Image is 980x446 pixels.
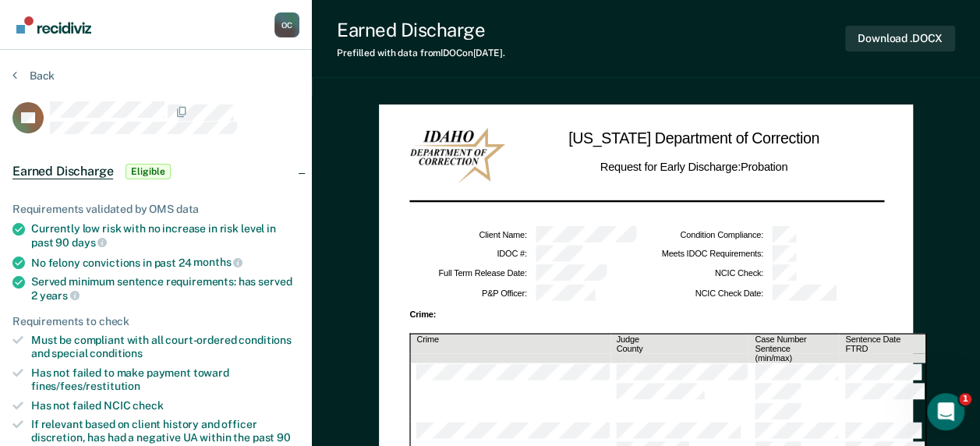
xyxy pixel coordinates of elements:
img: Profile image for Naomi [153,25,184,56]
span: Earned Discharge [12,164,113,179]
img: logo [31,30,117,55]
div: Send us a message [16,210,296,253]
span: 1 [959,393,971,405]
div: Profile image for Krysty [212,25,243,56]
th: Case Number [748,334,839,344]
div: Must be compliant with all court-ordered conditions and special [31,334,299,360]
div: Has not failed to make payment toward [31,366,299,393]
button: Download .DOCX [845,26,955,51]
div: Send us a message [32,223,260,239]
th: (min/max) [748,353,839,363]
div: Close [268,25,296,53]
button: Profile dropdown button [274,12,299,37]
div: Currently low risk with no increase in risk level in past 90 [31,222,299,249]
th: Sentence [748,344,839,353]
img: Profile image for Rajan [182,25,214,56]
th: Crime [410,334,610,344]
span: conditions [90,347,143,359]
div: O C [274,12,299,37]
div: Served minimum sentence requirements: has served 2 [31,275,299,302]
p: Hi [PERSON_NAME] 👋 [31,111,281,164]
img: Recidiviz [16,16,91,34]
p: How can we help? [31,164,281,190]
td: Full Term Release Date : [409,264,528,283]
button: Messages [156,303,312,365]
div: Prefilled with data from IDOC on [DATE] . [337,48,505,58]
span: check [133,399,163,412]
th: Sentence Date [839,334,925,344]
span: Eligible [126,164,170,179]
td: NCIC Check Date : [646,283,764,303]
td: IDOC # : [409,245,528,264]
span: days [72,236,107,249]
span: months [193,256,242,268]
h2: Request for Early Discharge: Probation [600,158,787,175]
div: Earned Discharge [337,19,505,41]
span: years [40,289,80,302]
td: Meets IDOC Requirements : [646,245,764,264]
td: Condition Compliance : [646,225,764,245]
button: Back [12,69,55,83]
td: Client Name : [409,225,528,245]
th: FTRD [839,344,925,353]
span: Messages [207,342,261,352]
span: fines/fees/restitution [31,380,140,392]
h1: [US_STATE] Department of Correction [568,128,819,150]
span: Home [60,342,95,352]
div: Requirements validated by OMS data [12,203,299,216]
img: IDOC Logo [409,128,505,183]
div: Crime: [409,310,882,318]
th: County [610,344,748,353]
iframe: Intercom live chat [927,393,964,430]
div: No felony convictions in past 24 [31,256,299,270]
div: Has not failed NCIC [31,399,299,412]
td: P&P Officer : [409,283,528,303]
th: Judge [610,334,748,344]
td: NCIC Check : [646,264,764,283]
div: Requirements to check [12,315,299,328]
